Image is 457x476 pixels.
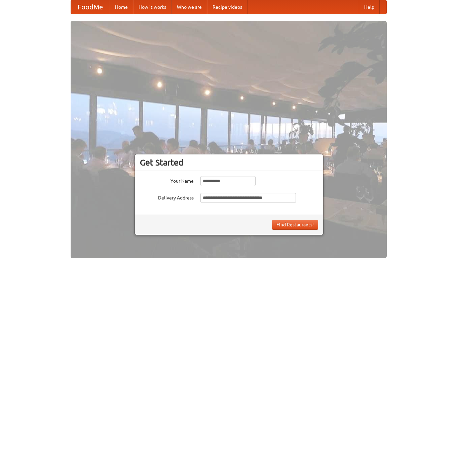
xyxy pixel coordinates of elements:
a: Home [110,0,133,14]
a: FoodMe [71,0,110,14]
a: Recipe videos [207,0,247,14]
button: Find Restaurants! [272,220,318,230]
label: Your Name [140,176,194,184]
a: Who we are [172,0,207,14]
a: How it works [133,0,172,14]
a: Help [359,0,380,14]
h3: Get Started [140,157,318,168]
label: Delivery Address [140,193,194,201]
